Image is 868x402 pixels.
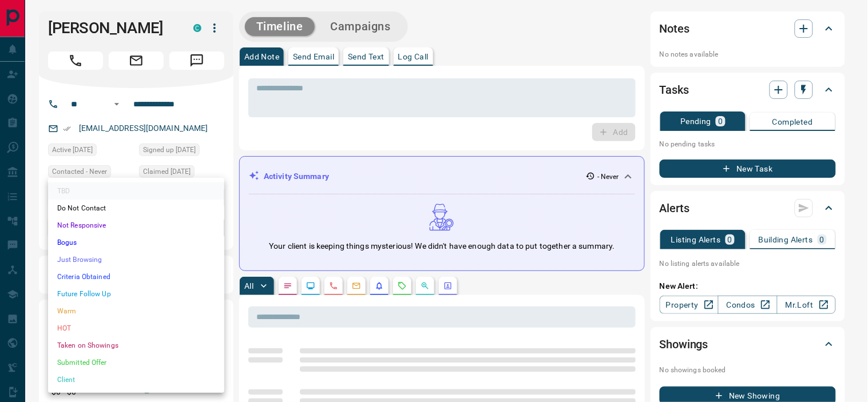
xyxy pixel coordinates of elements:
li: Not Responsive [48,217,224,234]
li: Do Not Contact [48,200,224,217]
li: Taken on Showings [48,337,224,354]
li: Criteria Obtained [48,268,224,285]
li: HOT [48,320,224,337]
li: Bogus [48,234,224,251]
li: Just Browsing [48,251,224,268]
li: Submitted Offer [48,354,224,371]
li: Future Follow Up [48,285,224,303]
li: Client [48,371,224,388]
li: Warm [48,303,224,320]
